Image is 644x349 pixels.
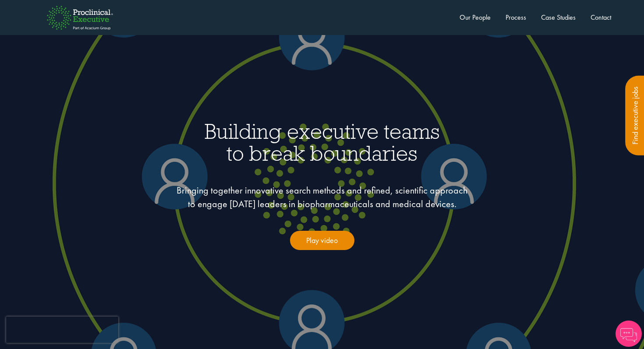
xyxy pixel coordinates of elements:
[616,321,642,347] img: Chatbot
[173,183,471,211] p: Bringing together innovative search methods and refined, scientific approach to engage [DATE] lea...
[460,13,491,22] a: Our People
[6,317,118,343] iframe: reCAPTCHA
[290,231,354,250] a: Play video
[541,13,576,22] a: Case Studies
[506,13,526,22] a: Process
[591,13,611,22] a: Contact
[73,120,571,164] h1: Building executive teams to break boundaries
